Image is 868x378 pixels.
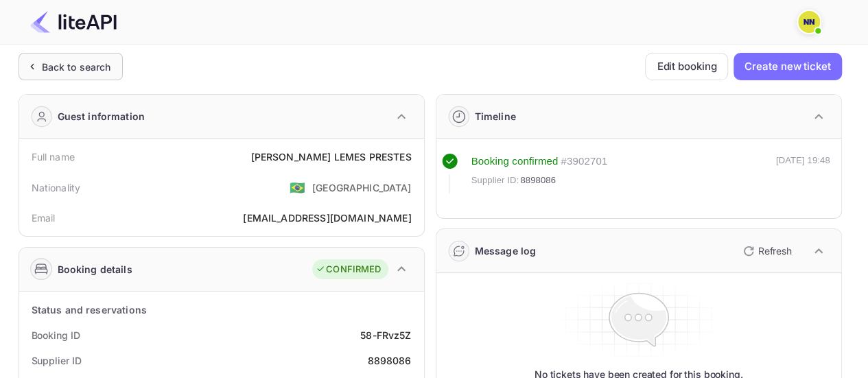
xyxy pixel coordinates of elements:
img: LiteAPI Logo [30,11,117,33]
div: Message log [475,244,537,258]
div: Status and reservations [32,303,147,317]
div: Email [32,211,56,225]
div: Booking details [58,262,132,276]
div: # 3902701 [561,154,607,169]
button: Create new ticket [734,53,841,80]
p: Refresh [758,244,792,258]
button: Edit booking [645,53,728,80]
div: [EMAIL_ADDRESS][DOMAIN_NAME] [243,211,411,225]
div: [PERSON_NAME] LEMES PRESTES [250,150,411,164]
div: Booking confirmed [471,154,559,169]
div: 58-FRvz5Z [360,328,411,342]
div: Booking ID [32,328,80,342]
div: Supplier ID [32,353,82,368]
div: Full name [32,150,75,164]
div: [GEOGRAPHIC_DATA] [312,180,412,195]
div: 8898086 [367,353,411,368]
div: Timeline [475,109,516,123]
div: Nationality [32,180,81,195]
div: [DATE] 19:48 [776,154,830,193]
div: Back to search [42,60,111,74]
div: Guest information [58,109,145,123]
button: Refresh [735,240,797,262]
div: CONFIRMED [316,263,381,276]
span: United States [290,175,305,200]
img: N/A N/A [798,11,820,33]
span: 8898086 [520,174,556,187]
span: Supplier ID: [471,174,519,187]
